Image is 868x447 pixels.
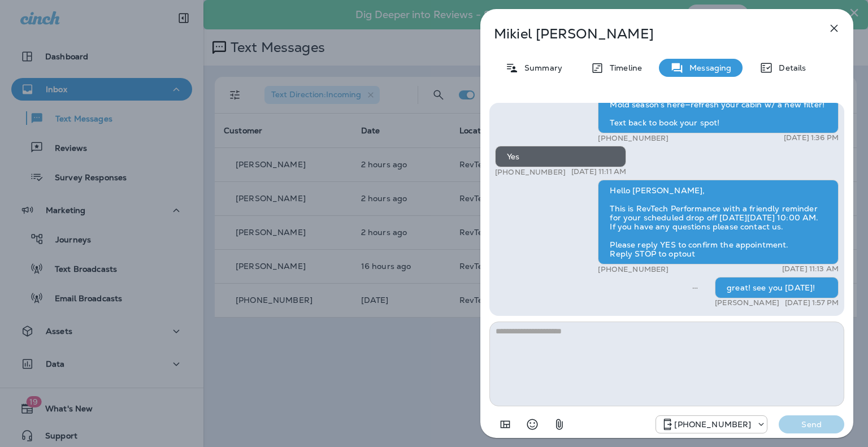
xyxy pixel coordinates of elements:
div: great! see you [DATE]! [715,277,839,298]
p: [PHONE_NUMBER] [495,167,566,177]
div: Hello [PERSON_NAME], This is RevTech Performance with a friendly reminder for your scheduled drop... [598,180,839,264]
p: [PHONE_NUMBER] [674,420,751,429]
p: Details [773,63,806,72]
p: [DATE] 11:13 AM [782,264,839,274]
div: +1 (571) 520-7309 [656,418,767,431]
div: Yes [495,146,626,167]
p: [DATE] 1:57 PM [785,298,839,307]
p: [DATE] 1:36 PM [784,133,839,142]
p: Timeline [604,63,642,72]
p: Summary [519,63,562,72]
p: [PERSON_NAME] [715,298,779,307]
p: Messaging [684,63,731,72]
p: [PHONE_NUMBER] [598,133,669,143]
p: Mikiel [PERSON_NAME] [494,26,802,42]
button: Select an emoji [521,413,544,436]
p: [DATE] 11:11 AM [571,167,626,176]
button: Add in a premade template [494,413,517,436]
p: [PHONE_NUMBER] [598,264,669,274]
span: Sent [692,282,698,292]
